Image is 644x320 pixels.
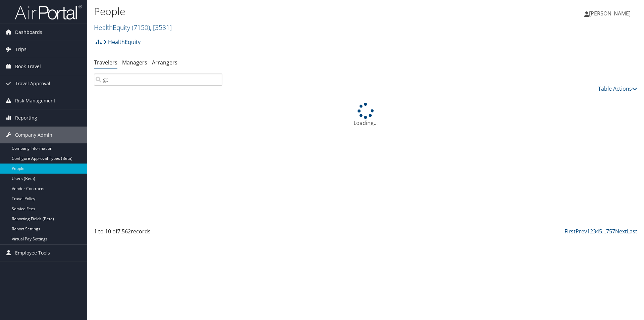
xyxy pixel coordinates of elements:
a: Last [627,228,637,235]
a: HealthEquity [94,23,172,32]
span: Trips [15,41,26,58]
a: Table Actions [598,85,637,92]
a: 1 [587,228,590,235]
a: 5 [599,228,602,235]
a: HealthEquity [103,35,141,49]
a: First [565,228,576,235]
span: Dashboards [15,24,42,41]
span: 7,562 [117,228,131,235]
span: Employee Tools [15,244,50,261]
img: airportal-logo.png [15,4,82,20]
a: Prev [576,228,587,235]
span: ( 7150 ) [132,23,150,32]
h1: People [94,4,456,18]
span: … [602,228,606,235]
a: Managers [122,59,147,66]
a: 757 [606,228,615,235]
span: Book Travel [15,58,41,75]
span: Travel Approval [15,75,50,92]
a: Next [615,228,627,235]
div: 1 to 10 of records [94,227,222,239]
a: 4 [596,228,599,235]
span: [PERSON_NAME] [589,10,631,17]
div: Loading... [94,103,637,127]
span: Reporting [15,109,37,126]
a: 2 [590,228,593,235]
span: Company Admin [15,127,52,143]
a: Arrangers [152,59,177,66]
span: , [ 3581 ] [150,23,172,32]
a: Travelers [94,59,117,66]
input: Search [94,74,222,86]
a: [PERSON_NAME] [584,3,637,24]
span: Risk Management [15,92,55,109]
a: 3 [593,228,596,235]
